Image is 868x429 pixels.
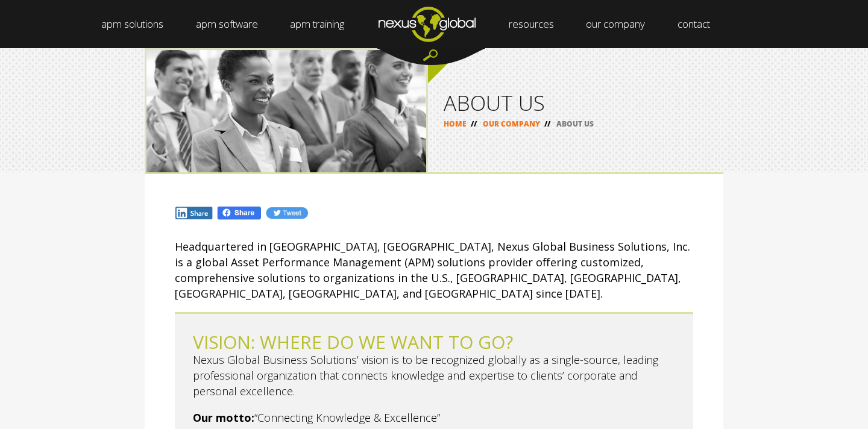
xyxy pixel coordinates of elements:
img: In.jpg [175,206,213,220]
p: “Connecting Knowledge & Excellence” [193,410,675,425]
strong: Our motto: [193,410,254,425]
span: // [540,119,555,129]
a: HOME [444,119,467,129]
h2: VISION: WHERE DO WE WANT TO GO? [193,332,675,352]
a: OUR COMPANY [483,119,540,129]
h1: ABOUT US [444,92,708,113]
p: Headquartered in [GEOGRAPHIC_DATA], [GEOGRAPHIC_DATA], Nexus Global Business Solutions, Inc. is a... [175,239,693,301]
img: Tw.jpg [265,206,309,220]
span: // [467,119,481,129]
img: Fb.png [216,205,262,221]
p: Nexus Global Business Solutions’ vision is to be recognized globally as a single-source, leading ... [193,352,675,399]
